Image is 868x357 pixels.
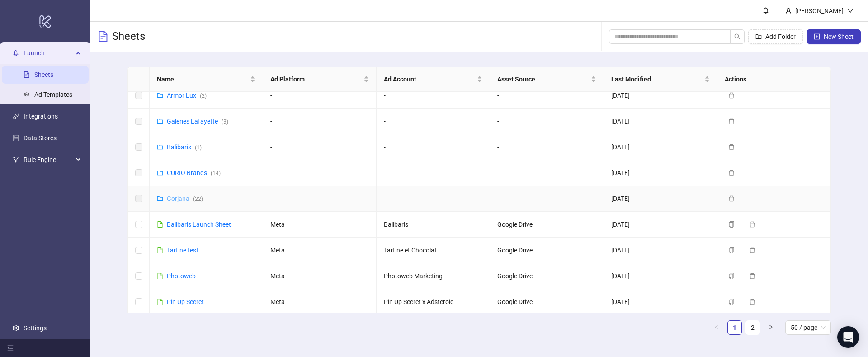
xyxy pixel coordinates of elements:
span: Asset Source [497,74,589,84]
a: 1 [728,321,741,334]
span: rocket [13,50,19,56]
li: Next Page [764,320,778,335]
span: fork [13,157,19,163]
span: menu-fold [7,345,14,351]
span: folder-add [755,33,762,40]
div: Page Size [785,320,831,335]
span: Name [157,74,248,84]
a: Data Stores [24,134,57,142]
td: Google Drive [490,289,604,315]
span: file [157,221,163,228]
a: Sheets [34,71,53,78]
span: plus-square [814,33,820,40]
td: [DATE] [604,83,717,109]
td: - [490,134,604,160]
span: Last Modified [611,74,703,84]
td: Meta [263,289,377,315]
a: Photoweb [167,272,196,280]
span: file-text [98,31,108,42]
a: 2 [746,321,759,334]
h3: Sheets [112,29,145,44]
td: Meta [263,238,377,263]
span: search [734,33,741,40]
a: Balibaris Launch Sheet [167,221,231,228]
span: ( 22 ) [193,196,203,202]
td: [DATE] [604,263,717,289]
span: copy [728,247,735,253]
td: - [490,160,604,186]
li: 2 [745,320,760,335]
td: [DATE] [604,186,717,212]
td: [DATE] [604,289,717,315]
td: - [263,134,377,160]
span: user [785,8,792,14]
span: file [157,273,163,279]
div: Open Intercom Messenger [837,326,859,348]
a: Ad Templates [34,91,72,98]
th: Ad Platform [263,67,377,92]
span: delete [749,221,755,228]
td: - [377,186,490,212]
span: Ad Account [384,74,475,84]
td: Google Drive [490,238,604,263]
span: copy [728,273,735,279]
a: Balibaris(1) [167,143,202,151]
td: - [377,109,490,134]
td: Pin Up Secret x Adsteroid [377,289,490,315]
span: delete [728,170,735,176]
a: Armor Lux(2) [167,92,207,99]
td: [DATE] [604,109,717,134]
button: Add Folder [748,29,803,44]
td: [DATE] [604,160,717,186]
td: Meta [263,263,377,289]
button: right [764,320,778,335]
a: Tartine test [167,247,198,254]
td: Meta [263,212,377,238]
th: Ad Account [377,67,490,92]
span: delete [749,273,755,279]
span: ( 1 ) [195,144,202,151]
td: [DATE] [604,238,717,263]
th: Actions [717,67,831,92]
td: - [263,186,377,212]
button: New Sheet [807,29,861,44]
td: - [490,83,604,109]
span: delete [749,247,755,253]
a: Pin Up Secret [167,298,204,305]
a: Settings [24,324,47,332]
span: Launch [24,44,73,62]
span: ( 3 ) [222,119,228,125]
td: - [377,160,490,186]
a: Gorjana(22) [167,195,203,202]
td: - [263,160,377,186]
a: CURIO Brands(14) [167,169,221,176]
span: Ad Platform [270,74,362,84]
td: [DATE] [604,212,717,238]
span: file [157,299,163,305]
button: left [709,320,724,335]
span: delete [728,92,735,99]
span: folder [157,170,163,176]
span: copy [728,299,735,305]
td: Google Drive [490,263,604,289]
li: Previous Page [709,320,724,335]
td: - [263,109,377,134]
td: - [490,186,604,212]
td: [DATE] [604,134,717,160]
td: - [490,109,604,134]
a: Integrations [24,113,58,120]
span: ( 14 ) [211,170,221,176]
div: [PERSON_NAME] [792,6,847,16]
span: Add Folder [765,33,796,40]
span: bell [763,7,769,14]
span: right [768,324,774,330]
td: - [377,83,490,109]
span: left [714,324,719,330]
span: folder [157,195,163,202]
td: - [263,83,377,109]
th: Last Modified [604,67,717,92]
span: down [847,8,854,14]
span: delete [749,299,755,305]
span: delete [728,144,735,150]
span: Rule Engine [24,151,73,169]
